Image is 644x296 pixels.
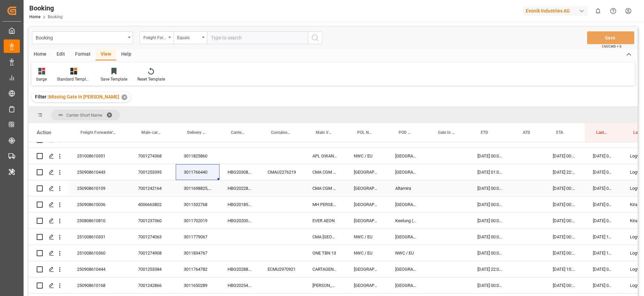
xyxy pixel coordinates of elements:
[37,129,51,136] div: Action
[399,130,412,135] span: POD Name
[585,245,622,261] div: [DATE] 10:28:39
[523,6,588,16] div: Evonik Industries AG
[176,164,219,180] div: 3011766440
[545,164,585,180] div: [DATE] 22:30:00
[130,197,176,212] div: 4006663802
[585,148,622,164] div: [DATE] 06:32:16
[130,148,176,164] div: 7001274368
[387,213,427,229] div: Keelung (Chilung)
[585,197,622,212] div: [DATE] 05:11:48
[176,148,219,164] div: 3011825860
[346,261,387,277] div: [GEOGRAPHIC_DATA]
[219,277,260,293] div: HBG2025496
[69,229,130,245] div: 251008610331
[69,148,130,164] div: 251008610351
[585,164,622,180] div: [DATE] 06:22:02
[70,49,96,60] div: Format
[140,31,173,44] button: open menu
[304,164,346,180] div: CMA CGM CHIWAN
[176,277,219,293] div: 3011650289
[587,31,634,44] button: Save
[387,148,427,164] div: [GEOGRAPHIC_DATA]
[346,213,387,229] div: [GEOGRAPHIC_DATA]
[219,197,260,212] div: HBG2018552
[69,277,130,293] div: 250908610168
[176,213,219,229] div: 3011702019
[177,33,200,41] div: Equals
[130,164,176,180] div: 7001253395
[469,197,511,212] div: [DATE] 00:00:00
[304,245,346,261] div: ONE TBN 13
[143,33,166,41] div: Freight Forwarder's Reference No.
[545,213,585,229] div: [DATE] 00:00:00
[260,261,304,277] div: ECMU2970921
[130,229,176,245] div: 7001274063
[387,164,427,180] div: [GEOGRAPHIC_DATA]
[219,164,260,180] div: HBG2030882
[122,94,127,100] div: ✕
[271,130,290,135] span: Container No.
[96,49,116,60] div: View
[545,245,585,261] div: [DATE] 00:00:00
[29,49,52,60] div: Home
[69,197,130,212] div: 250908610036
[130,245,176,261] div: 7001274908
[49,94,119,99] span: Missing Gate in [PERSON_NAME]
[523,130,530,135] span: ATD
[545,229,585,245] div: [DATE] 00:00:00
[357,130,373,135] span: POL Name
[585,261,622,277] div: [DATE] 09:33:43
[469,261,511,277] div: [DATE] 22:00:00
[585,213,622,229] div: [DATE] 05:09:15
[469,277,511,293] div: [DATE] 00:00:00
[387,245,427,261] div: NWC / EU
[602,44,621,49] span: Ctrl/CMD + S
[231,130,245,135] span: Carrier Booking No.
[219,261,260,277] div: HBG2028856
[130,261,176,277] div: 7001253384
[130,180,176,196] div: 7001242164
[69,180,130,196] div: 250908610159
[35,94,49,99] span: Filter :
[57,76,91,82] div: Standard Templates
[52,49,70,60] div: Edit
[36,33,126,41] div: Booking
[469,229,511,245] div: [DATE] 00:00:00
[469,245,511,261] div: [DATE] 00:00:00
[187,130,205,135] span: Delivery No.
[523,4,590,17] button: Evonik Industries AG
[176,261,219,277] div: 3011764782
[176,180,219,196] div: 3011698825, 3011698826
[29,3,63,13] div: Booking
[130,213,176,229] div: 7001237360
[130,277,176,293] div: 7001242866
[308,31,322,44] button: search button
[316,130,332,135] span: Main Vessel and Vessel Imo
[585,277,622,293] div: [DATE] 08:35:45
[596,130,608,135] span: Last Opened Date
[545,277,585,293] div: [DATE] 00:00:00
[481,130,488,135] span: ETD
[346,180,387,196] div: [GEOGRAPHIC_DATA]
[545,180,585,196] div: [DATE] 00:00:00
[469,148,511,164] div: [DATE] 00:00:00
[469,180,511,196] div: [DATE] 00:00:00
[141,130,162,135] span: Main-carriage No.
[69,261,130,277] div: 250908610444
[260,164,304,180] div: CMAU2276219
[304,277,346,293] div: [PERSON_NAME] EXPRESS
[304,148,346,164] div: APL GWANGYANG
[438,130,455,135] span: Gate In POL
[80,130,116,135] span: Freight Forwarder's Reference No.
[36,76,47,82] div: barge
[585,229,622,245] div: [DATE] 13:04:43
[387,261,427,277] div: [GEOGRAPHIC_DATA]
[346,197,387,212] div: [GEOGRAPHIC_DATA]
[469,164,511,180] div: [DATE] 01:00:00
[545,197,585,212] div: [DATE] 00:00:00
[219,180,260,196] div: HBG2022889
[101,76,127,82] div: Save Template
[176,197,219,212] div: 3011532768
[69,164,130,180] div: 250908610443
[346,277,387,293] div: [GEOGRAPHIC_DATA]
